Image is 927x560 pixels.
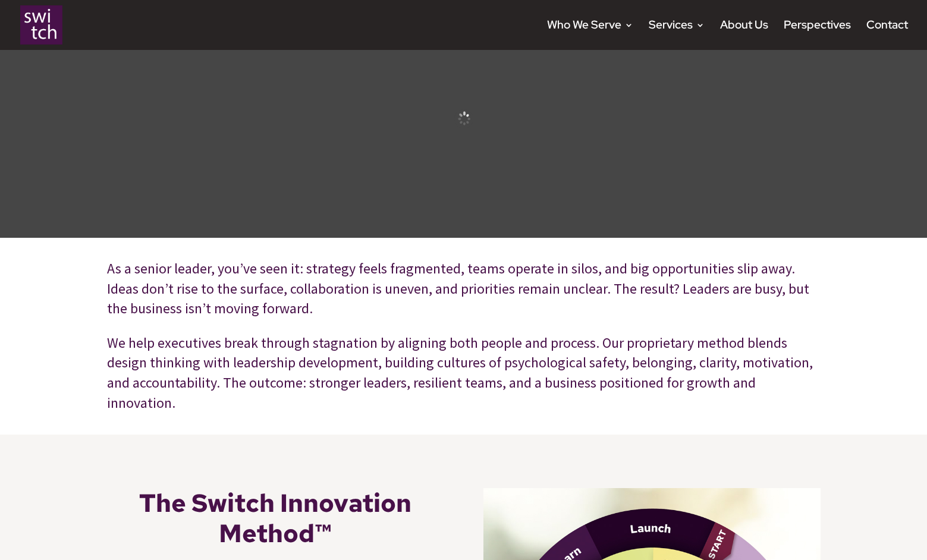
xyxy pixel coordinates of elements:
[107,259,821,333] p: As a senior leader, you’ve seen it: strategy feels fragmented, teams operate in silos, and big op...
[547,21,633,50] a: Who We Serve
[107,488,444,554] h1: The Switch Innovation Method™
[784,21,851,50] a: Perspectives
[649,21,705,50] a: Services
[107,333,821,413] p: We help executives break through stagnation by aligning both people and process. Our proprietary ...
[720,21,768,50] a: About Us
[866,21,908,50] a: Contact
